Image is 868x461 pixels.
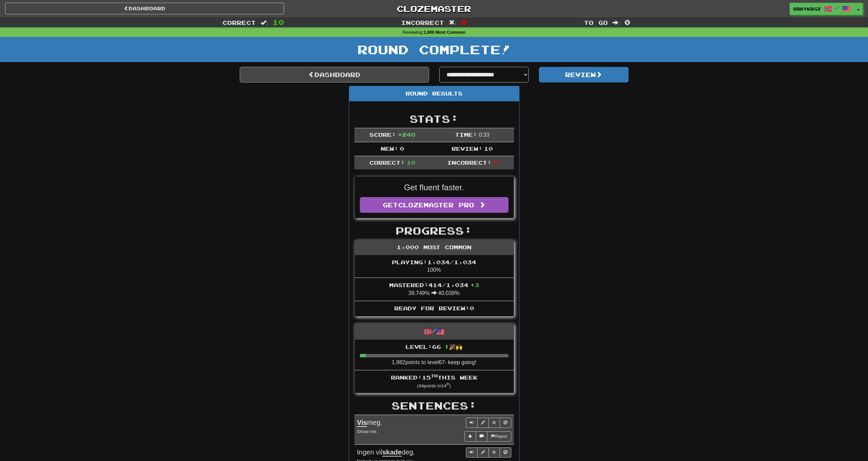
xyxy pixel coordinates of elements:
a: Clozemaster [294,3,573,15]
span: + 3 [470,282,479,288]
a: GetClozemaster Pro [360,197,509,213]
span: New: [381,145,398,152]
span: Score: [369,131,396,138]
sup: th [446,382,450,386]
span: 10 [407,159,415,166]
h2: Progress: [354,225,514,236]
h2: Sentences: [354,400,514,411]
span: Mastered: 414 / 1,034 [389,282,479,288]
span: 0 [624,18,630,26]
button: Play sentence audio [466,447,477,458]
span: / [836,5,839,10]
div: Round Results [349,86,519,101]
small: Show me. [357,429,378,434]
button: Toggle ignore [500,447,511,458]
div: Sentence controls [466,447,511,458]
div: More sentence controls [465,431,511,442]
button: Play sentence audio [466,418,477,428]
span: : [449,20,456,26]
h1: Round Complete! [2,43,866,56]
div: 1,000 Most Common [355,240,514,255]
button: Toggle favorite [488,418,500,428]
span: Time: [455,131,477,138]
span: Clozemaster Pro [398,201,474,209]
span: 0 [461,18,467,26]
span: 10 [273,18,284,26]
div: / [355,324,514,340]
span: Review: [452,145,483,152]
button: Toggle favorite [488,447,500,458]
strong: 1,000 Most Common [424,30,465,35]
div: Sentence controls [466,418,511,428]
li: 1,982 points to level 67 - keep going! [355,340,514,370]
span: Correct [222,19,256,26]
span: ⬆🎉🙌 [441,343,462,350]
a: Dashboard [5,3,284,14]
sup: th [431,373,438,378]
button: Review [539,67,629,83]
span: 0 : 33 [479,132,489,138]
span: 0 [400,145,404,152]
span: brkykrgz [793,6,821,12]
span: : [261,20,268,26]
span: 10 [484,145,493,152]
li: 39.749% 40.039% [355,278,514,301]
button: Edit sentence [477,447,489,458]
span: Correct: [369,159,405,166]
a: Dashboard [240,67,429,83]
button: Report [487,431,511,442]
span: Level: 66 [406,343,462,350]
a: brkykrgz / [790,3,854,15]
li: 100% [355,255,514,278]
u: Vis [357,419,367,427]
span: Incorrect: [447,159,491,166]
span: Ranked: 15 this week [391,374,477,381]
h2: Stats: [354,113,514,124]
u: skade [382,448,402,457]
button: Edit sentence [477,418,489,428]
span: meg. [357,419,382,427]
span: Playing: 1,034 / 1,034 [392,259,476,265]
span: 0 [493,159,497,166]
span: To go [584,19,608,26]
p: Get fluent faster. [360,182,509,193]
span: Ingen vil deg. [357,448,415,457]
button: Add sentence to collection [465,431,476,442]
span: Ready for Review: 0 [394,305,474,311]
button: Toggle ignore [500,418,511,428]
span: Incorrect [401,19,444,26]
span: : [613,20,620,26]
span: + 240 [398,131,415,138]
small: ( 44 points to 14 ) [417,383,451,388]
